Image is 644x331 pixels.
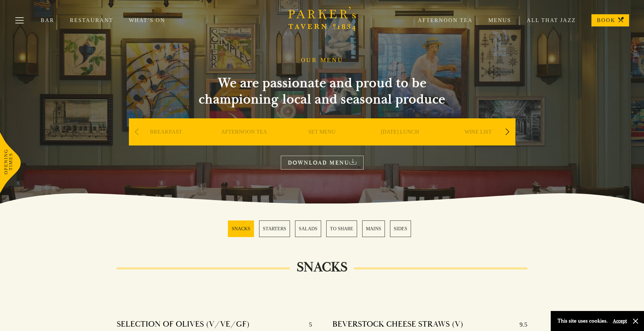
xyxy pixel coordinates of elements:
p: 5 [302,319,312,330]
div: Next slide [503,124,512,139]
h4: BEVERSTOCK CHEESE STRAWS (V) [332,319,463,330]
a: 3 / 6 [295,220,321,237]
div: Previous slide [132,124,141,139]
div: 4 / 9 [363,118,437,166]
a: 1 / 6 [228,220,254,237]
a: AFTERNOON TEA [221,129,267,156]
a: 2 / 6 [259,220,290,237]
h1: OUR MENU [301,57,344,64]
a: [DATE] LUNCH [381,129,419,156]
h4: SELECTION OF OLIVES (V/VE/GF) [117,319,250,330]
a: SET MENU [308,129,336,156]
a: 5 / 6 [362,220,385,237]
button: Accept [613,318,627,324]
div: 2 / 9 [207,118,281,166]
h2: SNACKS [290,259,354,275]
a: BREAKFAST [150,129,182,156]
button: Close and accept [632,318,639,325]
p: This site uses cookies. [558,316,608,326]
div: 3 / 9 [285,118,359,166]
a: 6 / 6 [390,220,411,237]
div: 5 / 9 [441,118,515,166]
h2: We are passionate and proud to be championing local and seasonal produce [187,75,458,108]
a: DOWNLOAD MENU [281,156,364,170]
p: 9.5 [513,319,527,330]
div: 1 / 9 [129,118,203,166]
a: 4 / 6 [326,220,357,237]
a: WINE LIST [465,129,492,156]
